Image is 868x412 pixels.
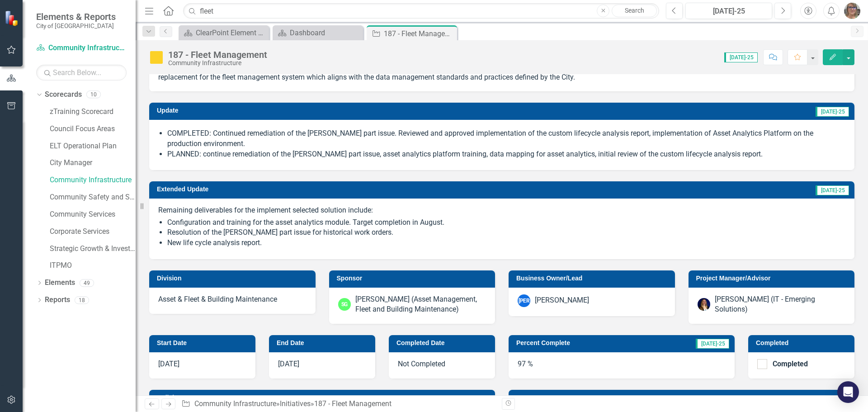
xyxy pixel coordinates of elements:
div: [PERSON_NAME] (IT - Emerging Solutions) [715,294,846,315]
span: [DATE] [158,360,179,368]
div: ClearPoint Element Definitions [196,27,267,38]
h3: Completed Date [396,340,491,346]
span: [DATE]-25 [724,52,758,62]
li: Resolution of the [PERSON_NAME] part issue for historical work orders. [167,227,845,238]
div: 18 [75,296,89,304]
h3: Business Owner/Lead [516,275,670,282]
a: Dashboard [275,27,361,38]
a: Corporate Services [50,227,136,237]
span: [DATE]-25 [696,339,729,349]
div: SG [338,298,351,311]
a: Search [612,5,657,17]
a: Community Infrastructure [36,43,127,53]
div: Community Infrastructure [168,60,267,66]
img: ClearPoint Strategy [4,9,21,26]
li: COMPLETED: Continued remediation of the [PERSON_NAME] part issue. Reviewed and approved implement... [167,128,845,149]
a: ITPMO [50,260,136,271]
li: New life cycle analysis report. [167,238,845,248]
a: ClearPoint Element Definitions [181,27,267,38]
div: 187 - Fleet Management [384,28,455,39]
a: Council Focus Areas [50,124,136,134]
h3: Collaborators [157,394,491,401]
li: PLANNED: continue remediation of the [PERSON_NAME] part issue, asset analytics platform training,... [167,149,845,160]
span: [DATE]-25 [816,107,849,117]
div: [DATE]-25 [689,6,769,17]
h3: Completed [756,340,850,346]
div: Dashboard [290,27,361,38]
img: Erin Busby [698,298,710,311]
a: Elements [45,278,75,288]
img: Rosaline Wood [844,3,860,19]
a: Community Safety and Social Services [50,192,136,203]
a: Initiatives [280,399,311,408]
a: Community Infrastructure [50,175,136,185]
p: Remaining deliverables for the implement selected solution include: [158,205,845,216]
div: [PERSON_NAME] [518,294,530,307]
a: Community Services [50,209,136,220]
div: 187 - Fleet Management [314,399,392,408]
h3: Parents [516,394,850,401]
div: 187 - Fleet Management [168,50,267,60]
h3: Division [157,275,311,282]
li: Configuration and training for the asset analytics module. Target completion in August. [167,218,845,228]
input: Search ClearPoint... [183,3,659,19]
h3: End Date [277,340,371,346]
span: Elements & Reports [36,11,116,22]
span: [DATE] [278,360,299,368]
h3: Start Date [157,340,251,346]
div: Not Completed [389,352,495,379]
a: Strategic Growth & Investment [50,244,136,254]
div: 97 % [509,352,735,379]
h3: Update [157,107,423,114]
div: 10 [86,91,101,99]
button: [DATE]-25 [685,3,772,19]
img: Caution [149,50,164,65]
div: [PERSON_NAME] [535,295,589,306]
h3: Sponsor [337,275,491,282]
div: Open Intercom Messenger [837,381,859,403]
a: City Manager [50,158,136,168]
a: Community Infrastructure [194,399,276,408]
h3: Project Manager/Advisor [696,275,850,282]
div: 49 [80,279,94,287]
h3: Percent Complete [516,340,647,346]
h3: Extended Update [157,186,573,193]
span: Asset & Fleet & Building Maintenance [158,295,277,303]
span: [DATE]-25 [816,185,849,195]
input: Search Below... [36,65,127,81]
div: » » [181,399,495,409]
a: Scorecards [45,90,82,100]
a: ELT Operational Plan [50,141,136,152]
div: [PERSON_NAME] (Asset Management, Fleet and Building Maintenance) [355,294,486,315]
a: zTraining Scorecard [50,107,136,117]
a: Reports [45,295,70,305]
small: City of [GEOGRAPHIC_DATA] [36,22,116,29]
